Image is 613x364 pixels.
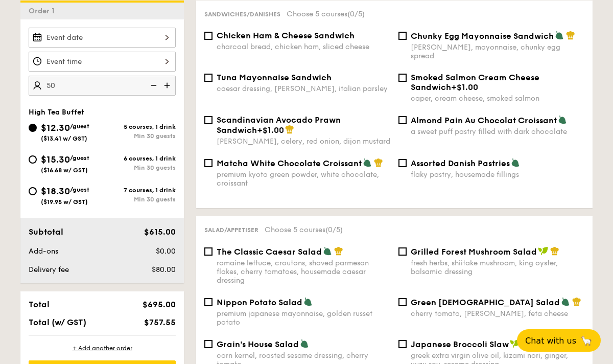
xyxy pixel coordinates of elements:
[29,187,37,195] input: $18.30/guest($19.95 w/ GST)7 courses, 1 drinkMin 30 guests
[102,164,176,171] div: Min 30 guests
[29,7,59,15] span: Order 1
[411,73,539,92] span: Smoked Salmon Cream Cheese Sandwich
[217,298,302,307] span: Nippon Potato Salad
[204,11,280,18] span: Sandwiches/Danishes
[143,300,176,309] span: $695.00
[217,42,390,51] div: charcoal bread, chicken ham, sliced cheese
[300,339,309,348] img: icon-vegetarian.fe4039eb.svg
[41,154,70,165] span: $15.30
[451,82,478,92] span: +$1.00
[580,335,593,347] span: 🦙
[398,32,407,40] input: Chunky Egg Mayonnaise Sandwich[PERSON_NAME], mayonnaise, chunky egg spread
[160,76,176,95] img: icon-add.58712e84.svg
[411,170,584,179] div: flaky pastry, housemade fillings
[102,155,176,162] div: 6 courses, 1 drink
[572,297,581,306] img: icon-chef-hat.a58ddaea.svg
[217,31,355,40] span: Chicken Ham & Cheese Sandwich
[411,298,560,307] span: Green [DEMOGRAPHIC_DATA] Salad
[217,259,390,285] div: romaine lettuce, croutons, shaved parmesan flakes, cherry tomatoes, housemade caesar dressing
[29,265,69,274] span: Delivery fee
[411,31,554,41] span: Chunky Egg Mayonnaise Sandwich
[398,74,407,82] input: Smoked Salmon Cream Cheese Sandwich+$1.00caper, cream cheese, smoked salmon
[204,116,213,124] input: Scandinavian Avocado Prawn Sandwich+$1.00[PERSON_NAME], celery, red onion, dijon mustard
[287,10,365,18] span: Choose 5 courses
[510,339,520,348] img: icon-vegan.f8ff3823.svg
[257,125,284,135] span: +$1.00
[41,135,87,142] span: ($13.41 w/ GST)
[29,108,84,117] span: High Tea Buffet
[525,336,576,346] span: Chat with us
[411,259,584,276] div: fresh herbs, shiitake mushroom, king oyster, balsamic dressing
[152,265,176,274] span: $80.00
[303,297,313,306] img: icon-vegetarian.fe4039eb.svg
[102,196,176,203] div: Min 30 guests
[550,246,559,256] img: icon-chef-hat.a58ddaea.svg
[265,225,343,234] span: Choose 5 courses
[285,125,294,134] img: icon-chef-hat.a58ddaea.svg
[325,225,343,234] span: (0/5)
[411,127,584,136] div: a sweet puff pastry filled with dark chocolate
[70,123,89,130] span: /guest
[204,247,213,256] input: The Classic Caesar Saladromaine lettuce, croutons, shaved parmesan flakes, cherry tomatoes, house...
[558,115,567,124] img: icon-vegetarian.fe4039eb.svg
[411,247,537,257] span: Grilled Forest Mushroom Salad
[517,329,601,352] button: Chat with us🦙
[411,116,557,125] span: Almond Pain Au Chocolat Croissant
[555,31,564,40] img: icon-vegetarian.fe4039eb.svg
[411,309,584,318] div: cherry tomato, [PERSON_NAME], feta cheese
[204,340,213,348] input: Grain's House Saladcorn kernel, roasted sesame dressing, cherry tomato
[102,123,176,130] div: 5 courses, 1 drink
[204,32,213,40] input: Chicken Ham & Cheese Sandwichcharcoal bread, chicken ham, sliced cheese
[217,170,390,188] div: premium kyoto green powder, white chocolate, croissant
[29,155,37,164] input: $15.30/guest($16.68 w/ GST)6 courses, 1 drinkMin 30 guests
[145,76,160,95] img: icon-reduce.1d2dbef1.svg
[217,247,322,257] span: The Classic Caesar Salad
[217,158,362,168] span: Matcha White Chocolate Croissant
[217,73,332,82] span: Tuna Mayonnaise Sandwich
[334,246,343,256] img: icon-chef-hat.a58ddaea.svg
[204,159,213,167] input: Matcha White Chocolate Croissantpremium kyoto green powder, white chocolate, croissant
[566,31,575,40] img: icon-chef-hat.a58ddaea.svg
[347,10,365,18] span: (0/5)
[70,186,89,193] span: /guest
[29,344,176,352] div: + Add another order
[411,43,584,60] div: [PERSON_NAME], mayonnaise, chunky egg spread
[70,154,89,162] span: /guest
[29,300,50,309] span: Total
[41,122,70,133] span: $12.30
[374,158,383,167] img: icon-chef-hat.a58ddaea.svg
[398,116,407,124] input: Almond Pain Au Chocolat Croissanta sweet puff pastry filled with dark chocolate
[29,124,37,132] input: $12.30/guest($13.41 w/ GST)5 courses, 1 drinkMin 30 guests
[29,227,63,237] span: Subtotal
[363,158,372,167] img: icon-vegetarian.fe4039eb.svg
[102,132,176,140] div: Min 30 guests
[29,28,176,48] input: Event date
[204,226,258,234] span: Salad/Appetiser
[217,339,299,349] span: Grain's House Salad
[561,297,570,306] img: icon-vegetarian.fe4039eb.svg
[144,317,176,327] span: $757.55
[217,137,390,146] div: [PERSON_NAME], celery, red onion, dijon mustard
[156,247,176,256] span: $0.00
[204,298,213,306] input: Nippon Potato Saladpremium japanese mayonnaise, golden russet potato
[217,309,390,327] div: premium japanese mayonnaise, golden russet potato
[411,94,584,103] div: caper, cream cheese, smoked salmon
[398,340,407,348] input: Japanese Broccoli Slawgreek extra virgin olive oil, kizami nori, ginger, yuzu soy-sesame dressing
[41,167,88,174] span: ($16.68 w/ GST)
[411,339,509,349] span: Japanese Broccoli Slaw
[29,247,58,256] span: Add-ons
[217,115,341,135] span: Scandinavian Avocado Prawn Sandwich
[398,247,407,256] input: Grilled Forest Mushroom Saladfresh herbs, shiitake mushroom, king oyster, balsamic dressing
[511,158,520,167] img: icon-vegetarian.fe4039eb.svg
[204,74,213,82] input: Tuna Mayonnaise Sandwichcaesar dressing, [PERSON_NAME], italian parsley
[538,246,548,256] img: icon-vegan.f8ff3823.svg
[398,159,407,167] input: Assorted Danish Pastriesflaky pastry, housemade fillings
[29,52,176,72] input: Event time
[144,227,176,237] span: $615.00
[41,186,70,197] span: $18.30
[398,298,407,306] input: Green [DEMOGRAPHIC_DATA] Saladcherry tomato, [PERSON_NAME], feta cheese
[217,84,390,93] div: caesar dressing, [PERSON_NAME], italian parsley
[411,158,510,168] span: Assorted Danish Pastries
[29,317,86,327] span: Total (w/ GST)
[41,198,88,206] span: ($19.95 w/ GST)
